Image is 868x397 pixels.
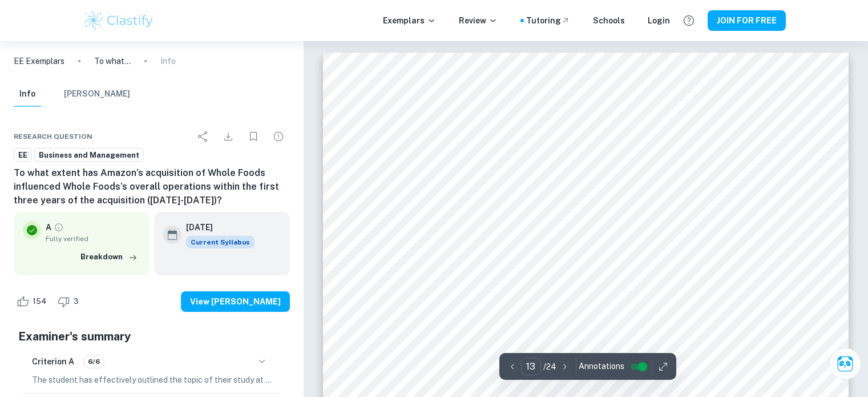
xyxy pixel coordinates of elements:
[14,150,31,161] span: EE
[35,150,143,161] span: Business and Management
[14,131,92,142] span: Research question
[679,11,699,30] button: Help and Feedback
[64,82,130,107] button: [PERSON_NAME]
[32,374,272,386] p: The student has effectively outlined the topic of their study at the beginning of the essay, focu...
[84,356,104,367] span: 6/6
[46,234,140,244] span: Fully verified
[54,222,64,232] a: Grade fully verified
[34,148,144,162] a: Business and Management
[186,236,255,248] span: Current Syllabus
[55,292,85,311] div: Dislike
[186,236,255,248] div: This exemplar is based on the current syllabus. Feel free to refer to it for inspiration/ideas wh...
[579,360,624,372] span: Annotations
[160,55,176,67] p: Info
[18,328,285,345] h5: Examiner's summary
[14,166,290,207] h6: To what extent has Amazon’s acquisition of Whole Foods influenced Whole Foods’s overall operation...
[26,296,53,307] span: 154
[14,292,53,311] div: Like
[78,248,140,266] button: Breakdown
[46,221,51,234] p: A
[383,14,436,27] p: Exemplars
[14,82,41,107] button: Info
[94,55,131,67] p: To what extent has Amazon’s acquisition of Whole Foods influenced Whole Foods’s overall operation...
[593,14,625,27] a: Schools
[32,355,74,368] h6: Criterion A
[14,55,64,67] a: EE Exemplars
[217,125,240,148] div: Download
[192,125,215,148] div: Share
[242,125,265,148] div: Bookmark
[14,148,32,162] a: EE
[526,14,570,27] a: Tutoring
[181,291,290,312] button: View [PERSON_NAME]
[186,221,245,234] h6: [DATE]
[267,125,290,148] div: Report issue
[83,9,155,32] img: Clastify logo
[648,14,670,27] a: Login
[67,296,85,307] span: 3
[543,360,556,373] p: / 24
[459,14,498,27] p: Review
[708,10,786,31] button: JOIN FOR FREE
[829,348,861,380] button: Ask Clai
